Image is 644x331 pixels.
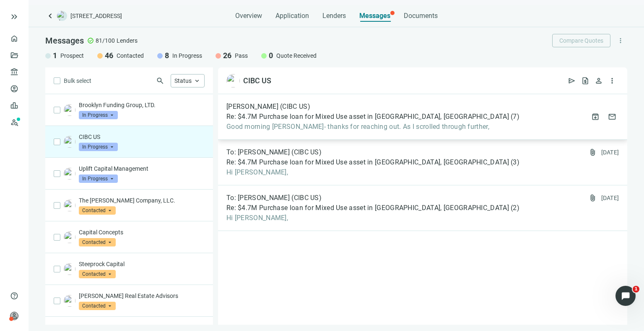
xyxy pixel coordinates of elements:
[605,110,619,123] button: mail
[64,295,75,307] img: 3cca2028-de20-48b0-9a8c-476da54b7dac
[592,74,605,87] button: person
[174,77,192,84] span: Status
[605,74,619,87] button: more_vert
[226,204,509,212] span: Re: $4.7M Purchase loan for Mixed Use asset in [GEOGRAPHIC_DATA], [GEOGRAPHIC_DATA]
[589,148,597,157] span: attach_file
[117,36,138,45] span: Lenders
[226,103,310,111] span: [PERSON_NAME] (CIBC US)
[79,196,205,205] p: The [PERSON_NAME] Company, LLC.
[53,51,57,61] span: 1
[96,36,115,45] span: 81/100
[226,148,322,157] span: To: [PERSON_NAME] (CIBC US)
[79,238,116,246] span: Contacted
[243,76,271,86] div: CIBC US
[117,51,144,60] span: Contacted
[79,111,118,119] span: In Progress
[64,263,75,275] img: 1fb16b91-cf24-4e00-9c97-cf1bf21d4a04
[64,136,75,148] img: 24dd7366-f0f7-4b02-8183-b6557b4b2b4f
[79,292,205,300] p: [PERSON_NAME] Real Estate Advisors
[565,74,579,87] button: send
[276,51,317,60] span: Quote Received
[581,77,589,85] span: request_quote
[79,260,205,268] p: Steeprock Capital
[226,123,519,131] span: Good morning [PERSON_NAME]- thanks for reaching out. As I scrolled through further,
[633,286,639,293] span: 1
[79,164,205,173] p: Uplift Capital Management
[595,77,603,85] span: person
[193,77,201,85] span: keyboard_arrow_up
[45,36,84,46] span: Messages
[511,204,519,212] span: ( 2 )
[359,12,390,20] span: Messages
[79,133,205,141] p: CIBC US
[591,113,600,121] span: archive
[79,206,116,215] span: Contacted
[10,292,18,300] span: help
[79,270,116,278] span: Contacted
[79,143,118,151] span: In Progress
[64,76,91,85] span: Bulk select
[45,11,55,21] a: keyboard_arrow_left
[79,302,116,310] span: Contacted
[579,74,592,87] button: request_quote
[608,77,616,85] span: more_vert
[275,12,309,20] span: Application
[404,12,438,20] span: Documents
[511,158,519,167] span: ( 3 )
[172,51,202,60] span: In Progress
[165,51,169,61] span: 8
[601,194,619,202] div: [DATE]
[615,286,636,306] iframe: Intercom live chat
[223,51,231,61] span: 26
[105,51,113,61] span: 46
[60,51,84,60] span: Prospect
[70,12,122,20] span: [STREET_ADDRESS]
[9,12,19,22] button: keyboard_double_arrow_right
[79,228,205,236] p: Capital Concepts
[226,158,509,167] span: Re: $4.7M Purchase loan for Mixed Use asset in [GEOGRAPHIC_DATA], [GEOGRAPHIC_DATA]
[511,113,519,121] span: ( 7 )
[79,174,118,183] span: In Progress
[552,34,610,47] button: Compare Quotes
[235,12,262,20] span: Overview
[589,110,602,123] button: archive
[87,37,94,44] span: check_circle
[226,113,509,121] span: Re: $4.7M Purchase loan for Mixed Use asset in [GEOGRAPHIC_DATA], [GEOGRAPHIC_DATA]
[568,77,576,85] span: send
[617,37,624,44] span: more_vert
[269,51,273,61] span: 0
[64,104,75,116] img: d516688d-b521-4b25-99d3-360c42d391bb
[64,231,75,243] img: 99a74a49-602c-41ac-bfdf-b376c4642125
[79,101,205,109] p: Brooklyn Funding Group, LTD.
[322,12,346,20] span: Lenders
[608,113,616,121] span: mail
[64,168,75,180] img: ee1a1658-40a7-4edd-a762-51b34b316280
[589,194,597,202] span: attach_file
[226,168,519,177] span: Hi [PERSON_NAME],
[156,77,164,85] span: search
[10,312,18,320] span: person
[64,200,75,211] img: 2c626e59-b367-4401-b0f5-af202501fb3b
[235,51,248,60] span: Pass
[601,148,619,157] div: [DATE]
[226,74,240,87] img: 24dd7366-f0f7-4b02-8183-b6557b4b2b4f
[226,194,322,202] span: To: [PERSON_NAME] (CIBC US)
[226,214,519,222] span: Hi [PERSON_NAME],
[614,34,627,47] button: more_vert
[57,11,67,21] img: deal-logo
[10,68,16,76] span: account_balance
